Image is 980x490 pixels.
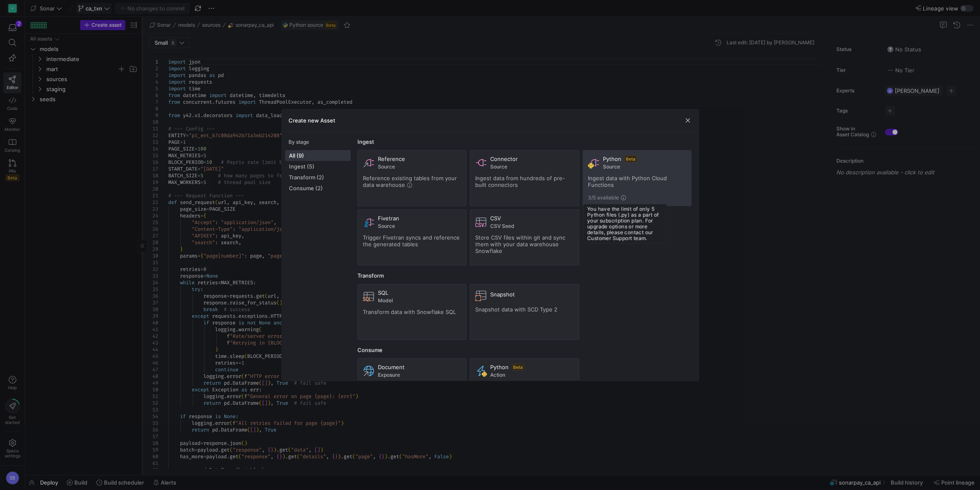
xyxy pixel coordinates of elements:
button: PythonBetaAction [470,358,579,414]
div: You have the limit of only 5 Python files (.py) as a part of your subscription plan. For upgrade ... [587,206,663,241]
span: Model [378,298,461,304]
span: Transform (2) [289,174,347,181]
span: Ingest (5) [289,163,347,170]
span: Consume (2) [289,185,347,191]
span: Ingest data from hundreds of pre-built connectors [475,175,565,188]
span: Reference [378,156,405,162]
span: 3/5 available [588,195,619,201]
button: SQLModelTransform data with Snowflake SQL [357,284,467,340]
span: Trigger Fivetran syncs and reference the generated tables [363,234,460,248]
span: Ingest data with Python Cloud Functions [588,175,667,188]
span: Source [490,164,574,170]
span: Python [490,364,509,370]
button: PythonBetaSourceIngest data with Python Cloud Functions3/5 available [582,150,692,206]
span: Action [490,372,574,378]
span: Beta [512,364,524,370]
button: DocumentExposure [357,358,467,414]
h3: Create new Asset [289,117,335,124]
span: Transform data with Snowflake SQL [363,309,456,315]
span: CSV Seed [490,223,574,229]
span: Document [378,364,405,370]
span: Reference existing tables from your data warehouse [363,175,457,188]
div: By stage [289,139,351,145]
button: FivetranSourceTrigger Fivetran syncs and reference the generated tables [357,209,467,265]
span: Exposure [378,372,461,378]
span: CSV [490,215,501,222]
div: Ingest [357,138,692,145]
span: SQL [378,289,388,296]
button: Ingest (5) [285,161,351,172]
button: SnapshotSnapshot data with SCD Type 2 [470,284,579,340]
span: Connector [490,156,518,162]
span: Store CSV files within git and sync them with your data warehouse Snowflake [475,234,565,254]
div: Transform [357,272,692,279]
button: CSVCSV SeedStore CSV files within git and sync them with your data warehouse Snowflake [470,209,579,265]
span: Source [378,223,461,229]
div: Consume [357,347,692,353]
span: Fivetran [378,215,399,222]
button: All (9) [285,150,351,161]
span: Snapshot data with SCD Type 2 [475,306,557,313]
button: Consume (2) [285,183,351,194]
span: Source [603,164,686,170]
span: Python [603,156,621,162]
button: ConnectorSourceIngest data from hundreds of pre-built connectors [470,150,579,206]
span: All (9) [289,152,347,159]
span: Source [378,164,461,170]
span: Snapshot [490,291,515,298]
span: Beta [625,156,637,162]
button: Transform (2) [285,172,351,183]
button: ReferenceSourceReference existing tables from your data warehouse [357,150,467,206]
